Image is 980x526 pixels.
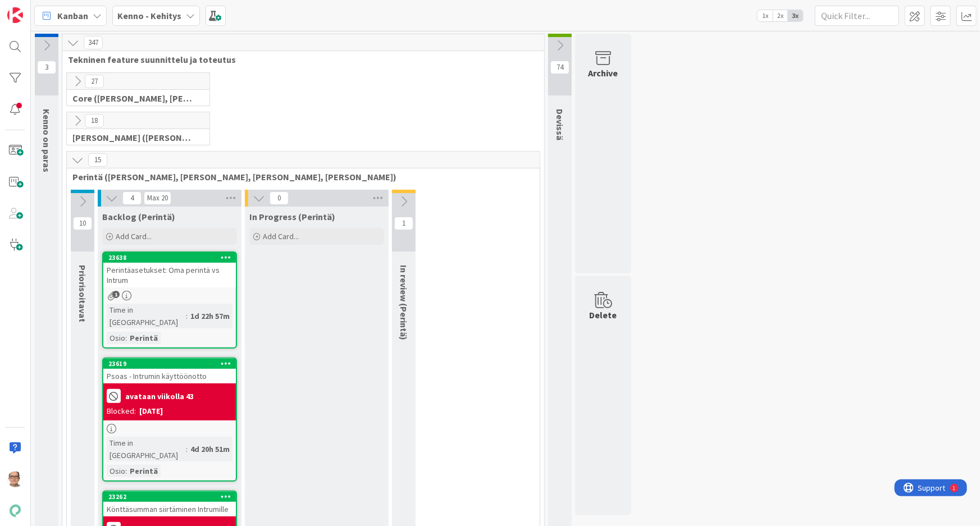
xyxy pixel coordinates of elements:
div: Archive [589,66,618,80]
span: In review (Perintä) [398,265,409,340]
div: 23619 [103,359,236,369]
input: Quick Filter... [815,6,899,26]
span: 18 [85,114,104,127]
div: 23262 [103,492,236,502]
div: Time in [GEOGRAPHIC_DATA] [107,304,186,328]
div: Perintä [127,332,161,344]
span: 2x [773,10,788,21]
span: Halti (Sebastian, VilleH, Riikka, Antti, MikkoV, PetriH, PetriM) [72,132,195,143]
b: avataan viikolla 43 [125,392,194,400]
span: Priorisoitavat [77,265,88,322]
img: PK [7,472,23,487]
div: Perintäasetukset: Oma perintä vs Intrum [103,263,236,287]
img: Visit kanbanzone.com [7,7,23,23]
span: 1 [394,217,413,230]
span: 1x [758,10,773,21]
div: Osio [107,332,125,344]
div: 1 [58,4,61,13]
span: 347 [84,36,103,49]
div: 1d 22h 57m [188,310,233,322]
span: : [125,465,127,477]
span: Support [24,2,51,15]
div: Könttäsumman siirtäminen Intrumille [103,502,236,516]
div: Time in [GEOGRAPHIC_DATA] [107,437,186,461]
span: 74 [550,61,569,74]
div: 23638Perintäasetukset: Oma perintä vs Intrum [103,253,236,287]
div: 23262 [108,493,236,501]
div: Delete [590,308,617,322]
span: 27 [85,75,104,88]
span: : [186,310,188,322]
div: 23619 [108,360,236,368]
span: 4 [122,191,142,205]
div: Osio [107,465,125,477]
span: : [125,332,127,344]
span: Core (Pasi, Jussi, JaakkoHä, Jyri, Leo, MikkoK, Väinö, MattiH) [72,93,195,104]
span: In Progress (Perintä) [249,211,335,222]
b: Kenno - Kehitys [117,10,181,21]
span: 15 [88,153,107,167]
span: Add Card... [263,231,299,241]
span: 1 [112,291,120,298]
div: 23638 [108,254,236,262]
div: [DATE] [139,405,163,417]
div: Perintä [127,465,161,477]
div: Blocked: [107,405,136,417]
div: 23619Psoas - Intrumin käyttöönotto [103,359,236,383]
span: Add Card... [116,231,152,241]
span: 10 [73,217,92,230]
span: : [186,443,188,455]
span: 3 [37,61,56,74]
div: 4d 20h 51m [188,443,233,455]
span: Backlog (Perintä) [102,211,175,222]
span: Kanban [57,9,88,22]
span: Tekninen feature suunnittelu ja toteutus [68,54,530,65]
div: Psoas - Intrumin käyttöönotto [103,369,236,383]
div: 23638 [103,253,236,263]
span: 0 [270,191,289,205]
span: Perintä (Jaakko, PetriH, MikkoV, Pasi) [72,171,526,182]
span: 3x [788,10,803,21]
div: Max 20 [147,195,168,201]
img: avatar [7,503,23,519]
span: Devissä [554,109,566,140]
div: 23262Könttäsumman siirtäminen Intrumille [103,492,236,516]
span: Kenno on paras [41,109,52,172]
